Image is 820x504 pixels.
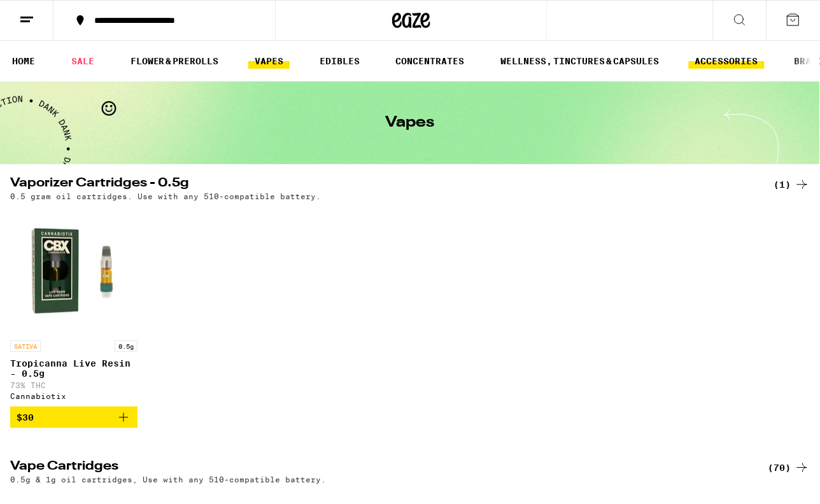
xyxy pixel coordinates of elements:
[313,53,366,69] a: EDIBLES
[10,207,138,334] img: Cannabiotix - Tropicanna Live Resin - 0.5g
[10,475,326,484] p: 0.5g & 1g oil cartridges, Use with any 510-compatible battery.
[6,53,41,69] a: HOME
[8,9,92,19] span: Hi. Need any help?
[10,392,138,400] div: Cannabiotix
[10,381,138,389] p: 73% THC
[10,207,138,407] a: Open page for Tropicanna Live Resin - 0.5g from Cannabiotix
[115,340,138,352] p: 0.5g
[65,53,101,69] a: SALE
[768,460,810,475] a: (70)
[390,53,471,69] a: CONCENTRATES
[17,412,34,423] span: $30
[10,407,138,428] button: Add to bag
[10,340,41,352] p: SATIVA
[10,460,747,475] h2: Vape Cartridges
[10,358,138,379] p: Tropicanna Live Resin - 0.5g
[10,192,321,200] p: 0.5 gram oil cartridges. Use with any 510-compatible battery.
[774,177,810,192] a: (1)
[248,53,290,69] a: VAPES
[10,177,747,192] h2: Vaporizer Cartridges - 0.5g
[386,115,435,130] h1: Vapes
[494,53,665,69] a: WELLNESS, TINCTURES & CAPSULES
[689,53,765,69] a: ACCESSORIES
[124,53,225,69] a: FLOWER & PREROLLS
